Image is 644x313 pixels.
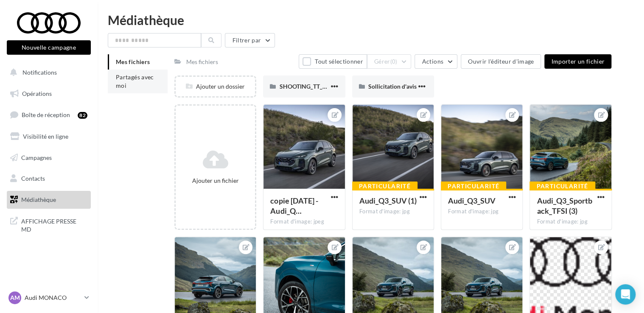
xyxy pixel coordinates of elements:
[359,208,427,215] div: Format d'image: jpg
[116,73,154,89] span: Partagés avec moi
[270,196,318,215] span: copie 29-09-2025 - Audi_Q3_SUV (1)
[21,154,52,161] span: Campagnes
[21,215,87,234] span: AFFICHAGE PRESSE MD
[544,54,611,69] button: Importer un fichier
[22,69,57,76] span: Notifications
[448,196,496,205] span: Audi_Q3_SUV
[116,58,150,65] span: Mes fichiers
[7,40,91,55] button: Nouvelle campagne
[5,64,89,81] button: Notifications
[186,58,218,66] div: Mes fichiers
[270,218,338,226] div: Format d'image: jpeg
[615,284,636,305] div: Open Intercom Messenger
[5,191,92,209] a: Médiathèque
[23,133,68,140] span: Visibilité en ligne
[551,58,605,65] span: Importer un fichier
[441,182,506,191] div: Particularité
[390,58,398,65] span: (0)
[225,33,275,48] button: Filtrer par
[179,176,252,185] div: Ajouter un fichier
[461,54,541,69] button: Ouvrir l'éditeur d'image
[299,54,367,69] button: Tout sélectionner
[25,293,81,302] p: Audi MONACO
[176,82,255,91] div: Ajouter un dossier
[7,290,91,306] a: AM Audi MONACO
[22,90,52,97] span: Opérations
[414,54,457,69] button: Actions
[448,208,515,215] div: Format d'image: jpg
[10,293,20,302] span: AM
[5,149,92,167] a: Campagnes
[359,196,417,205] span: Audi_Q3_SUV (1)
[5,85,92,103] a: Opérations
[22,111,70,118] span: Boîte de réception
[368,83,417,90] span: Sollicitation d'avis
[537,196,592,215] span: Audi_Q3_Sportback_TFSI (3)
[21,175,45,182] span: Contacts
[78,112,87,119] div: 82
[5,128,92,145] a: Visibilité en ligne
[108,14,634,26] div: Médiathèque
[5,106,92,124] a: Boîte de réception82
[367,54,412,69] button: Gérer(0)
[352,182,417,191] div: Particularité
[21,196,56,203] span: Médiathèque
[422,58,443,65] span: Actions
[5,170,92,187] a: Contacts
[537,218,604,226] div: Format d'image: jpg
[529,182,595,191] div: Particularité
[279,83,335,90] span: SHOOTING_TT_RS_1
[5,212,92,237] a: AFFICHAGE PRESSE MD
